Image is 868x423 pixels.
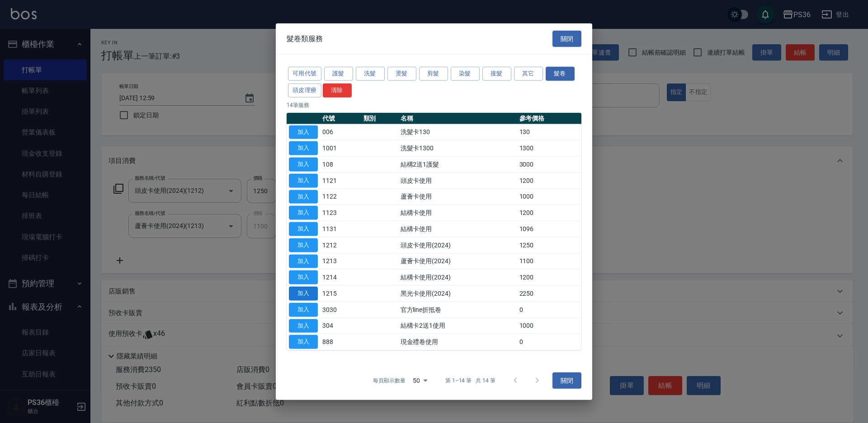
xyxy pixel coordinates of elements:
[289,206,318,220] button: 加入
[320,253,361,270] td: 1213
[373,377,406,385] p: 每頁顯示數量
[398,334,517,350] td: 現金禮卷使用
[517,221,582,237] td: 1096
[398,205,517,221] td: 結構卡使用
[320,302,361,318] td: 3030
[289,190,318,204] button: 加入
[398,172,517,189] td: 頭皮卡使用
[552,30,581,47] button: 關閉
[289,287,318,301] button: 加入
[398,124,517,140] td: 洗髮卡130
[517,285,582,302] td: 2250
[517,124,582,140] td: 130
[320,112,361,124] th: 代號
[517,172,582,189] td: 1200
[289,335,318,349] button: 加入
[289,302,318,316] button: 加入
[517,140,582,156] td: 1300
[289,254,318,268] button: 加入
[320,318,361,334] td: 304
[398,253,517,270] td: 蘆薈卡使用(2024)
[398,269,517,285] td: 結構卡使用(2024)
[514,67,543,81] button: 其它
[320,205,361,221] td: 1123
[445,377,495,385] p: 第 1–14 筆 共 14 筆
[517,205,582,221] td: 1200
[289,319,318,333] button: 加入
[517,334,582,350] td: 0
[288,67,321,81] button: 可用代號
[517,237,582,253] td: 1250
[517,302,582,318] td: 0
[287,101,581,109] p: 14 筆服務
[289,141,318,155] button: 加入
[517,253,582,270] td: 1100
[546,67,575,81] button: 髮卷
[398,285,517,302] td: 黑光卡使用(2024)
[320,269,361,285] td: 1214
[398,237,517,253] td: 頭皮卡使用(2024)
[552,372,581,389] button: 關閉
[517,156,582,172] td: 3000
[287,34,323,43] span: 髮卷類服務
[398,140,517,156] td: 洗髮卡1300
[451,67,480,81] button: 染髮
[387,67,416,81] button: 燙髮
[398,189,517,205] td: 蘆薈卡使用
[320,285,361,302] td: 1215
[409,368,431,393] div: 50
[289,270,318,284] button: 加入
[320,221,361,237] td: 1131
[320,156,361,172] td: 108
[323,83,352,97] button: 清除
[320,124,361,140] td: 006
[289,158,318,172] button: 加入
[517,318,582,334] td: 1000
[482,67,511,81] button: 接髮
[356,67,385,81] button: 洗髮
[398,302,517,318] td: 官方line折抵卷
[289,125,318,139] button: 加入
[289,222,318,236] button: 加入
[289,173,318,187] button: 加入
[320,140,361,156] td: 1001
[320,189,361,205] td: 1122
[320,172,361,189] td: 1121
[320,237,361,253] td: 1212
[398,112,517,124] th: 名稱
[324,67,353,81] button: 護髮
[398,156,517,172] td: 結構2送1護髮
[289,238,318,252] button: 加入
[361,112,398,124] th: 類別
[517,112,582,124] th: 參考價格
[398,318,517,334] td: 結構卡2送1使用
[320,334,361,350] td: 888
[419,67,448,81] button: 剪髮
[288,83,321,97] button: 頭皮理療
[517,269,582,285] td: 1200
[517,189,582,205] td: 1000
[398,221,517,237] td: 結構卡使用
